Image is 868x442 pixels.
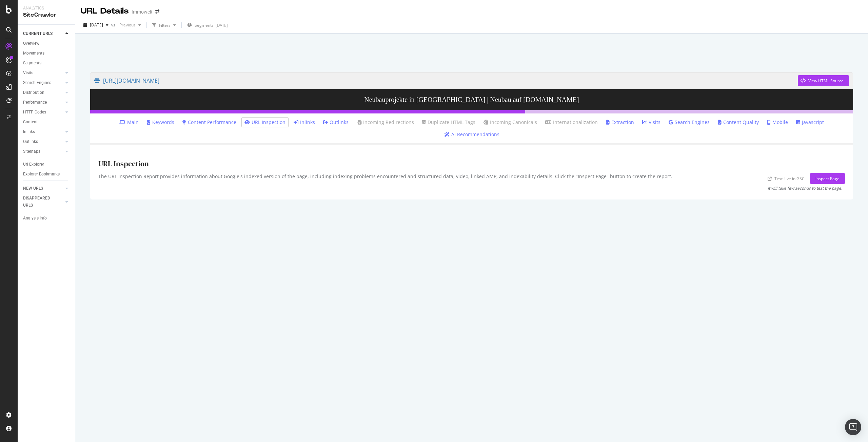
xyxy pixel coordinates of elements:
button: Previous [117,20,144,30]
button: Inspect Page [810,173,845,184]
div: View HTML Source [808,78,844,84]
a: Internationalization [545,119,598,126]
div: Content [23,119,38,126]
a: Content Quality [718,119,759,126]
span: 2025 Aug. 22nd [90,22,103,28]
a: Extraction [606,119,634,126]
a: Duplicate HTML Tags [422,119,475,126]
button: Filters [150,20,179,30]
a: Url Explorer [23,161,70,168]
a: [URL][DOMAIN_NAME] [94,72,798,89]
div: Analysis Info [23,215,47,222]
div: Filters [159,22,171,28]
a: Explorer Bookmarks [23,171,70,178]
span: vs [111,22,117,28]
h3: Neubauprojekte in [GEOGRAPHIC_DATA] | Neubau auf [DOMAIN_NAME] [90,89,853,110]
a: Visits [23,69,63,77]
h1: URL Inspection [98,160,149,168]
div: Segments [23,60,41,67]
div: CURRENT URLS [23,30,53,37]
a: Distribution [23,89,63,96]
a: Incoming Canonicals [484,119,537,126]
div: Sitemaps [23,148,40,155]
a: Inlinks [23,128,63,135]
a: Overview [23,40,70,47]
div: Distribution [23,89,44,96]
div: Explorer Bookmarks [23,171,60,178]
a: Segments [23,60,70,67]
a: Main [119,119,139,126]
div: HTTP Codes [23,109,46,116]
div: Immowelt [132,8,153,15]
a: Mobile [767,119,788,126]
a: HTTP Codes [23,109,63,116]
a: Search Engines [669,119,710,126]
div: arrow-right-arrow-left [155,9,159,14]
div: Outlinks [23,138,38,145]
div: Visits [23,69,33,77]
div: Inspect Page [815,176,840,182]
a: Content [23,119,70,126]
a: Movements [23,50,70,57]
button: View HTML Source [798,75,849,86]
button: [DATE] [81,20,111,30]
div: Overview [23,40,39,47]
a: Sitemaps [23,148,63,155]
button: Segments[DATE] [184,20,231,30]
div: Url Explorer [23,161,44,168]
a: Inlinks [294,119,315,126]
a: Test Live in GSC [768,175,805,182]
div: Analytics [23,5,70,11]
a: CURRENT URLS [23,30,63,37]
div: URL Details [81,5,129,17]
div: Inlinks [23,128,35,135]
a: Search Engines [23,79,63,86]
div: NEW URLS [23,185,43,192]
div: It will take few seconds to test the page. [768,185,842,191]
div: Movements [23,50,44,57]
div: DISAPPEARED URLS [23,195,57,209]
a: Visits [642,119,660,126]
span: Previous [117,22,136,28]
a: Content Performance [182,119,236,126]
div: Performance [23,99,47,106]
span: Segments [195,22,214,28]
a: Incoming Redirections [357,119,414,126]
div: The URL Inspection Report provides information about Google's indexed version of the page, includ... [98,173,672,191]
a: AI Recommendations [444,131,499,138]
div: Open Intercom Messenger [845,419,861,435]
a: URL Inspection [244,119,285,126]
div: Search Engines [23,79,51,86]
a: Outlinks [23,138,63,145]
a: DISAPPEARED URLS [23,195,63,209]
a: Javascript [796,119,824,126]
a: Outlinks [323,119,349,126]
div: [DATE] [216,22,228,28]
a: Keywords [147,119,174,126]
a: Performance [23,99,63,106]
div: SiteCrawler [23,11,70,19]
a: Analysis Info [23,215,70,222]
a: NEW URLS [23,185,63,192]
